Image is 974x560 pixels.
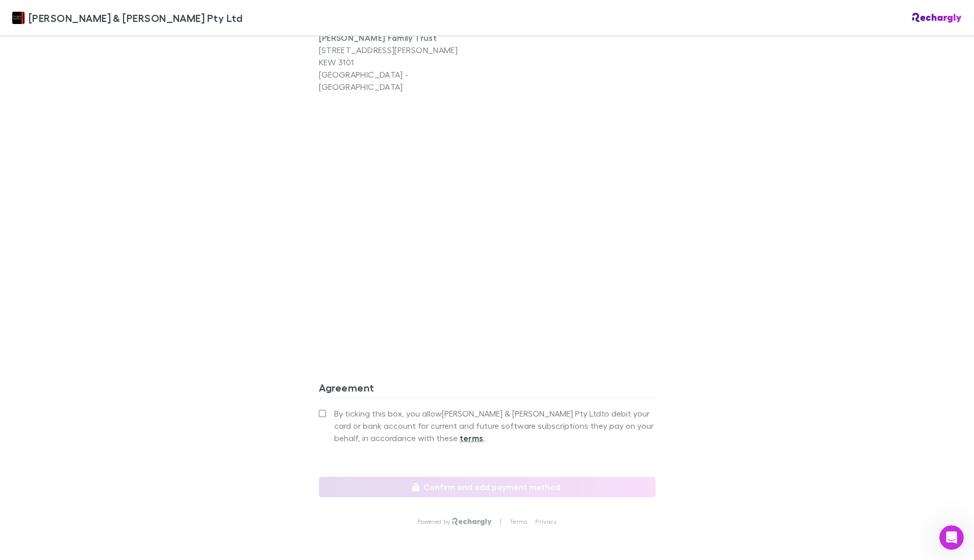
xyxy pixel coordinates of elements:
[912,13,962,23] img: Rechargly Logo
[452,518,491,526] img: Rechargly Logo
[319,56,487,68] p: KEW 3101
[460,433,484,443] strong: terms
[319,477,656,497] button: Confirm and add payment method
[319,381,656,398] h3: Agreement
[319,44,487,56] p: [STREET_ADDRESS][PERSON_NAME]
[417,518,453,526] p: Powered by
[317,99,658,334] iframe: Secure address input frame
[939,525,964,550] iframe: Intercom live chat
[319,32,487,44] p: [PERSON_NAME] Family Trust
[29,10,242,26] span: [PERSON_NAME] & [PERSON_NAME] Pty Ltd
[500,518,502,526] p: |
[334,407,656,444] span: By ticking this box, you allow [PERSON_NAME] & [PERSON_NAME] Pty Ltd to debit your card or bank a...
[510,518,527,526] a: Terms
[319,68,487,93] p: [GEOGRAPHIC_DATA] - [GEOGRAPHIC_DATA]
[12,12,24,24] img: Douglas & Harrison Pty Ltd's Logo
[535,518,557,526] a: Privacy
